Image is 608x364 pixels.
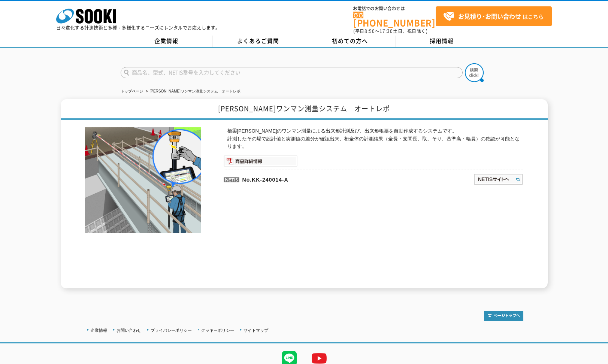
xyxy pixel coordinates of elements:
[91,328,107,333] a: 企業情報
[212,36,304,47] a: よくあるご質問
[353,6,436,11] span: お電話でのお問い合わせは
[396,36,488,47] a: 採用情報
[121,36,212,47] a: 企業情報
[353,28,427,34] span: (平日 ～ 土日、祝日除く)
[227,127,523,151] p: 橋梁[PERSON_NAME]のワンマン測量による出来形計測及び、出来形帳票を自動作成するシステムです。 計測したその場で設計値と実測値の差分が確認出来、桁全体の計測結果（全長・支間長、取、そり...
[443,11,544,22] span: はこちら
[379,28,393,34] span: 17:30
[56,25,220,30] p: 日々進化する計測技術と多種・多様化するニーズにレンタルでお応えします。
[201,328,234,333] a: クッキーポリシー
[484,311,523,321] img: トップページへ
[61,99,548,120] h1: [PERSON_NAME]ワンマン測量システム オートレポ
[85,127,201,233] img: 上部工ワンマン測量システム オートレポ
[458,12,521,21] strong: お見積り･お問い合わせ
[224,160,297,165] a: 商品詳細情報システム
[243,328,268,333] a: サイトマップ
[304,36,396,47] a: 初めての方へ
[224,155,297,167] img: 商品詳細情報システム
[224,170,401,188] p: No.KK-240014-A
[474,173,523,185] img: NETISサイトへ
[465,63,484,82] img: btn_search.png
[151,328,192,333] a: プライバシーポリシー
[332,37,368,45] span: 初めての方へ
[353,12,436,27] a: [PHONE_NUMBER]
[121,89,143,93] a: トップページ
[365,28,375,34] span: 8:50
[436,6,552,26] a: お見積り･お問い合わせはこちら
[121,67,463,78] input: 商品名、型式、NETIS番号を入力してください
[144,88,241,95] li: [PERSON_NAME]ワンマン測量システム オートレポ
[117,328,141,333] a: お問い合わせ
